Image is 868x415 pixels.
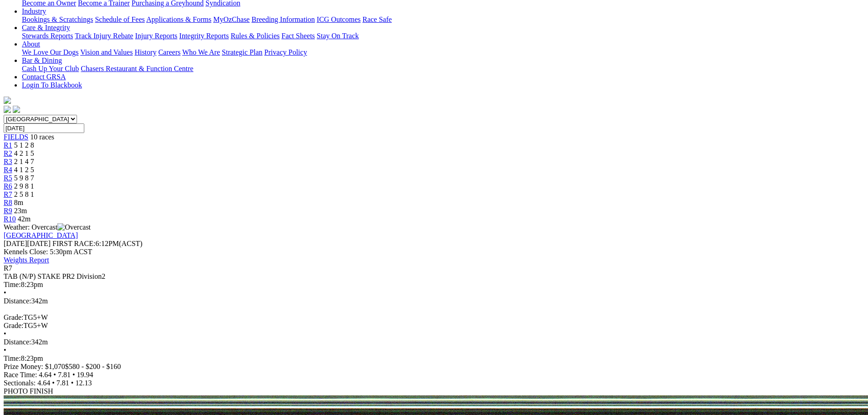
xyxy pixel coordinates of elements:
span: 7.81 [56,379,69,387]
a: Applications & Forms [146,15,211,23]
a: R3 [4,158,12,165]
a: R10 [4,215,16,223]
a: Stay On Track [317,32,359,40]
a: Integrity Reports [179,32,229,40]
span: 5 1 2 8 [14,141,34,149]
span: 4.64 [37,379,50,387]
span: 23m [14,207,27,215]
img: Overcast [57,223,91,231]
a: R9 [4,207,12,215]
a: Privacy Policy [264,48,307,56]
a: R6 [4,182,12,190]
a: ICG Outcomes [317,15,360,23]
a: MyOzChase [213,15,250,23]
a: R2 [4,149,12,157]
a: Bar & Dining [22,56,62,64]
span: 19.94 [77,371,93,379]
a: R4 [4,166,12,174]
span: • [4,289,6,297]
span: Distance: [4,338,31,346]
span: 8m [14,199,23,206]
span: • [52,379,55,387]
div: About [22,48,864,56]
span: 10 races [30,133,54,141]
div: 8:23pm [4,354,864,363]
a: Careers [158,48,180,56]
span: $580 - $200 - $160 [65,363,121,370]
a: Stewards Reports [22,32,73,40]
span: 6:12PM(ACST) [52,240,143,247]
span: [DATE] [4,240,51,247]
span: [DATE] [4,240,27,247]
div: Kennels Close: 5:30pm ACST [4,248,864,256]
a: Bookings & Scratchings [22,15,93,23]
span: Weather: Overcast [4,223,91,231]
span: Time: [4,281,21,288]
span: 4 1 2 5 [14,166,34,174]
span: 2 9 8 1 [14,182,34,190]
span: • [4,330,6,338]
a: R5 [4,174,12,182]
a: Track Injury Rebate [75,32,133,40]
a: History [134,48,156,56]
a: We Love Our Dogs [22,48,78,56]
span: 42m [18,215,31,223]
a: R1 [4,141,12,149]
a: Strategic Plan [222,48,262,56]
span: Sectionals: [4,379,36,387]
a: Weights Report [4,256,49,264]
div: TAB (N/P) STAKE PR2 Division2 [4,272,864,281]
span: Distance: [4,297,31,305]
a: Race Safe [362,15,391,23]
a: R8 [4,199,12,206]
span: Time: [4,354,21,362]
a: Rules & Policies [231,32,280,40]
span: FIRST RACE: [52,240,95,247]
a: Breeding Information [252,15,315,23]
a: [GEOGRAPHIC_DATA] [4,231,78,239]
span: Grade: [4,313,24,321]
div: Prize Money: $1,070 [4,363,864,371]
span: 4 2 1 5 [14,149,34,157]
div: Bar & Dining [22,65,864,73]
a: Who We Are [182,48,220,56]
a: About [22,40,40,48]
div: Care & Integrity [22,32,864,40]
div: 342m [4,297,864,305]
span: 5 9 8 7 [14,174,34,182]
input: Select date [4,123,84,133]
img: logo-grsa-white.png [4,97,11,104]
span: Race Time: [4,371,37,379]
a: Login To Blackbook [22,81,82,89]
a: Industry [22,7,46,15]
a: Care & Integrity [22,24,70,31]
div: Industry [22,15,864,24]
a: R7 [4,190,12,198]
span: • [72,371,75,379]
div: TG5+W [4,322,864,330]
a: Schedule of Fees [95,15,144,23]
span: • [4,346,6,354]
a: Cash Up Your Club [22,65,79,72]
a: Fact Sheets [282,32,315,40]
span: 2 5 8 1 [14,190,34,198]
a: Chasers Restaurant & Function Centre [81,65,193,72]
span: R7 [4,264,12,272]
span: • [53,371,56,379]
a: Contact GRSA [22,73,66,81]
span: Grade: [4,322,24,329]
div: 342m [4,338,864,346]
span: • [71,379,74,387]
a: FIELDS [4,133,28,141]
img: twitter.svg [13,106,20,113]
